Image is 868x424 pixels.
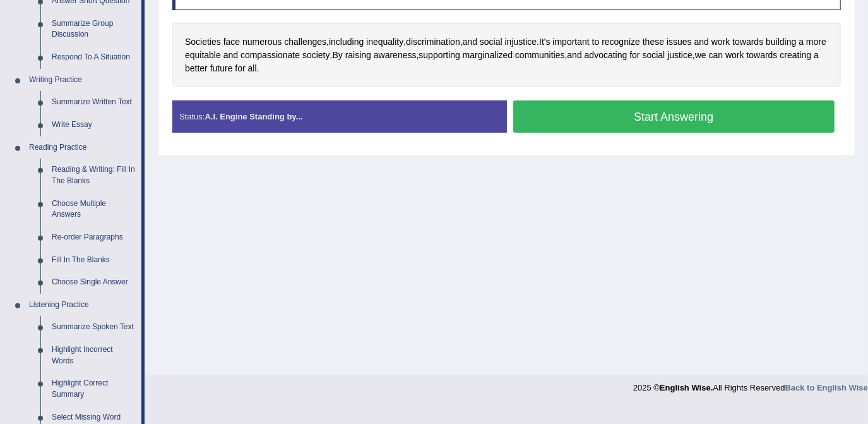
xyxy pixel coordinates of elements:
[602,35,640,49] span: Click to see word definition
[241,49,300,62] span: Click to see word definition
[553,35,590,49] span: Click to see word definition
[302,49,330,62] span: Click to see word definition
[284,35,326,49] span: Click to see word definition
[172,23,841,87] div: , , , . . , , , .
[406,35,460,49] span: Click to see word definition
[329,35,364,49] span: Click to see word definition
[785,383,868,392] a: Back to English Wise
[46,193,141,226] a: Choose Multiple Answers
[732,35,763,49] span: Click to see word definition
[46,114,141,136] a: Write Essay
[695,49,706,62] span: Click to see word definition
[747,49,778,62] span: Click to see word definition
[172,100,507,133] div: Status:
[185,62,208,75] span: Click to see word definition
[366,35,403,49] span: Click to see word definition
[210,62,233,75] span: Click to see word definition
[513,100,835,133] button: Start Answering
[345,49,371,62] span: Click to see word definition
[23,69,141,92] a: Writing Practice
[643,35,664,49] span: Click to see word definition
[725,49,744,62] span: Click to see word definition
[463,49,513,62] span: Click to see word definition
[223,35,240,49] span: Click to see word definition
[185,35,221,49] span: Click to see word definition
[633,375,868,394] div: 2025 © All Rights Reserved
[333,49,343,62] span: Click to see word definition
[223,49,238,62] span: Click to see word definition
[711,35,730,49] span: Click to see word definition
[643,49,665,62] span: Click to see word definition
[235,62,245,75] span: Click to see word definition
[709,49,723,62] span: Click to see word definition
[419,49,460,62] span: Click to see word definition
[806,35,826,49] span: Click to see word definition
[46,316,141,339] a: Summarize Spoken Text
[374,49,417,62] span: Click to see word definition
[46,226,141,249] a: Re-order Paragraphs
[46,91,141,114] a: Summarize Written Text
[505,35,537,49] span: Click to see word definition
[568,49,582,62] span: Click to see word definition
[242,35,282,49] span: Click to see word definition
[585,49,627,62] span: Click to see word definition
[667,35,692,49] span: Click to see word definition
[780,49,812,62] span: Click to see word definition
[660,383,713,392] strong: English Wise.
[46,13,141,46] a: Summarize Group Discussion
[667,49,693,62] span: Click to see word definition
[463,35,477,49] span: Click to see word definition
[23,294,141,317] a: Listening Practice
[248,62,257,75] span: Click to see word definition
[799,35,804,49] span: Click to see word definition
[46,159,141,192] a: Reading & Writing: Fill In The Blanks
[814,49,819,62] span: Click to see word definition
[480,35,502,49] span: Click to see word definition
[46,271,141,294] a: Choose Single Answer
[205,112,302,121] strong: A.I. Engine Standing by...
[694,35,709,49] span: Click to see word definition
[592,35,600,49] span: Click to see word definition
[23,136,141,159] a: Reading Practice
[515,49,565,62] span: Click to see word definition
[46,46,141,69] a: Respond To A Situation
[629,49,639,62] span: Click to see word definition
[46,249,141,272] a: Fill In The Blanks
[46,372,141,406] a: Highlight Correct Summary
[766,35,796,49] span: Click to see word definition
[185,49,221,62] span: Click to see word definition
[46,339,141,372] a: Highlight Incorrect Words
[539,35,550,49] span: Click to see word definition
